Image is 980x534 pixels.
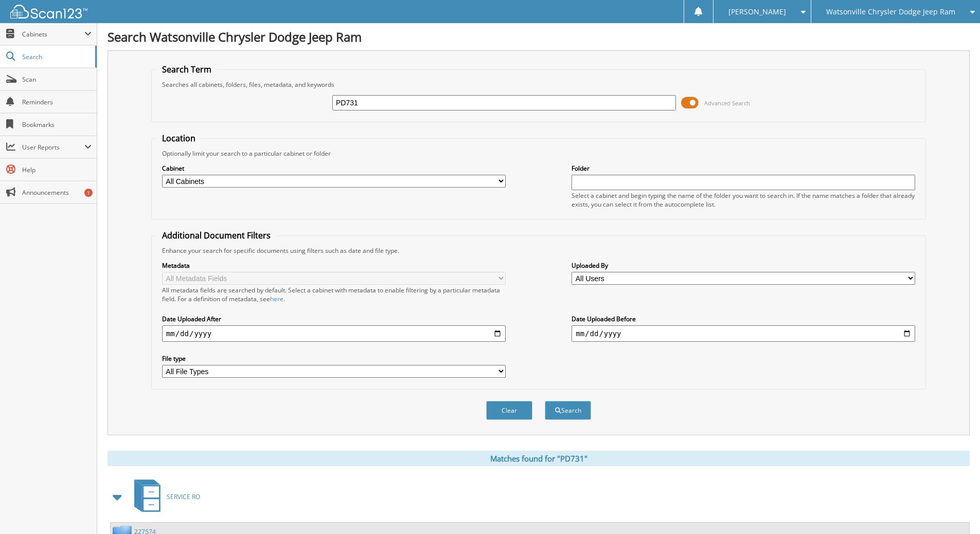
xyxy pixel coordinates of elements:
[22,98,92,106] span: Reminders
[157,133,201,144] legend: Location
[162,286,506,303] div: All metadata fields are searched by default. Select a cabinet with metadata to enable filtering b...
[486,401,532,420] button: Clear
[22,143,84,152] span: User Reports
[108,28,970,45] h1: Search Watsonville Chrysler Dodge Jeep Ram
[545,401,591,420] button: Search
[10,5,87,19] img: scan123-logo-white.svg
[162,325,506,342] input: start
[572,261,915,270] label: Uploaded By
[162,164,506,173] label: Cabinet
[157,64,217,75] legend: Search Term
[128,476,200,517] a: SERVICE RO
[162,354,506,363] label: File type
[572,325,915,342] input: end
[572,191,915,209] div: Select a cabinet and begin typing the name of the folder you want to search in. If the name match...
[22,120,92,129] span: Bookmarks
[162,315,506,323] label: Date Uploaded After
[270,294,283,303] a: here
[22,52,90,61] span: Search
[22,188,92,197] span: Announcements
[84,189,93,197] div: 1
[157,149,920,158] div: Optionally limit your search to a particular cabinet or folder
[167,492,200,501] span: SERVICE RO
[22,75,92,84] span: Scan
[572,164,915,173] label: Folder
[157,80,920,89] div: Searches all cabinets, folders, files, metadata, and keywords
[826,9,955,15] span: Watsonville Chrysler Dodge Jeep Ram
[162,261,506,270] label: Metadata
[157,230,276,241] legend: Additional Document Filters
[157,246,920,255] div: Enhance your search for specific documents using filters such as date and file type.
[572,315,915,323] label: Date Uploaded Before
[728,9,786,15] span: [PERSON_NAME]
[22,30,84,39] span: Cabinets
[22,165,92,174] span: Help
[704,99,750,107] span: Advanced Search
[108,451,970,466] div: Matches found for "PD731"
